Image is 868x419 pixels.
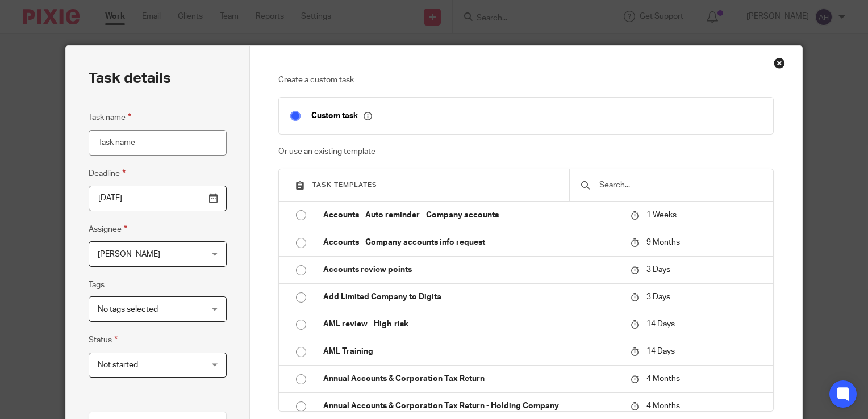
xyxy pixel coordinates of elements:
p: Add Limited Company to Digita [323,291,619,303]
span: Task templates [312,182,377,188]
input: Pick a date [89,186,227,211]
p: Accounts review points [323,264,619,275]
span: Not started [98,361,138,369]
label: Task name [89,111,131,124]
span: 3 Days [646,266,670,274]
label: Assignee [89,223,127,236]
p: Create a custom task [278,74,774,86]
span: No tags selected [98,305,158,313]
span: 1 Weeks [646,211,677,219]
span: 3 Days [646,293,670,301]
p: AML Training [323,346,619,357]
input: Search... [598,179,762,191]
label: Deadline [89,167,126,180]
label: Tags [89,279,105,291]
p: Or use an existing template [278,146,774,157]
p: Annual Accounts & Corporation Tax Return - Holding Company [323,400,619,412]
p: Annual Accounts & Corporation Tax Return [323,373,619,384]
h2: Task details [89,69,171,88]
p: Custom task [311,111,372,121]
p: Accounts - Company accounts info request [323,237,619,248]
label: Status [89,333,118,346]
span: 14 Days [646,320,675,328]
span: 4 Months [646,402,680,410]
input: Task name [89,130,227,156]
div: Close this dialog window [774,57,785,69]
p: AML review - High-risk [323,319,619,330]
span: [PERSON_NAME] [98,250,160,258]
p: Accounts - Auto reminder - Company accounts [323,209,619,221]
span: 4 Months [646,375,680,383]
span: 14 Days [646,347,675,355]
span: 9 Months [646,238,680,246]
